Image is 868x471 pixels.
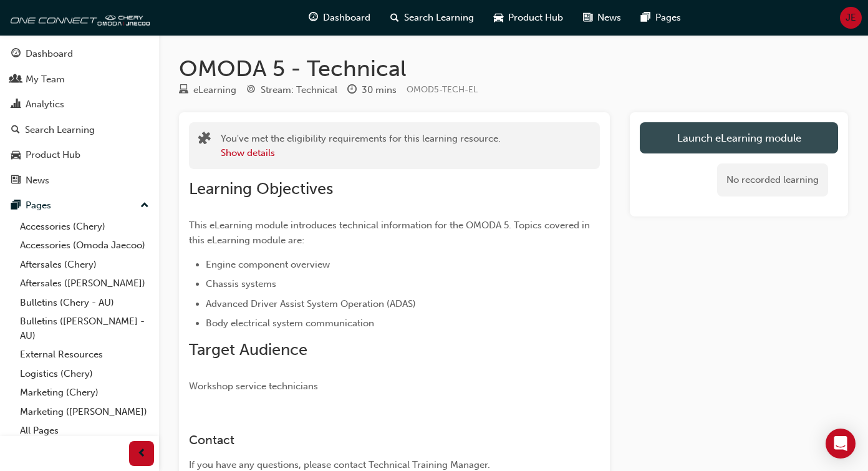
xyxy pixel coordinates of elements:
[189,220,592,246] span: This eLearning module introduces technical information for the OMODA 5. Topics covered in this eL...
[5,42,154,66] a: Dashboard
[26,198,51,213] div: Pages
[246,82,337,98] div: Stream
[5,119,154,142] a: Search Learning
[15,217,154,236] a: Accessories (Chery)
[206,298,416,309] span: Advanced Driver Assist System Operation (ADAS)
[11,175,21,187] span: news-icon
[5,169,154,192] a: News
[404,11,474,25] span: Search Learning
[26,97,64,112] div: Analytics
[206,259,330,270] span: Engine component overview
[140,198,149,214] span: up-icon
[26,173,49,188] div: News
[11,150,21,161] span: car-icon
[6,5,150,30] img: oneconnect
[362,83,397,97] div: 30 mins
[11,200,21,211] span: pages-icon
[206,318,374,329] span: Body electrical system communication
[179,82,236,98] div: Type
[25,123,95,137] div: Search Learning
[347,85,357,96] span: clock-icon
[631,5,691,31] a: pages-iconPages
[26,148,80,162] div: Product Hub
[323,11,370,25] span: Dashboard
[15,293,154,313] a: Bulletins (Chery - AU)
[5,194,154,217] button: Pages
[189,179,333,198] span: Learning Objectives
[189,340,307,359] span: Target Audience
[15,236,154,255] a: Accessories (Omoda Jaecoo)
[15,421,154,440] a: All Pages
[390,10,399,26] span: search-icon
[826,429,856,459] div: Open Intercom Messenger
[137,446,147,462] span: prev-icon
[5,143,154,167] a: Product Hub
[309,10,318,26] span: guage-icon
[221,132,501,160] div: You've met the eligibility requirements for this learning resource.
[299,5,380,31] a: guage-iconDashboard
[189,381,318,392] span: Workshop service technicians
[15,402,154,422] a: Marketing ([PERSON_NAME])
[5,40,154,194] button: DashboardMy TeamAnalyticsSearch LearningProduct HubNews
[15,364,154,384] a: Logistics (Chery)
[11,74,21,85] span: people-icon
[15,255,154,274] a: Aftersales (Chery)
[261,83,337,97] div: Stream: Technical
[26,47,73,61] div: Dashboard
[11,49,21,60] span: guage-icon
[26,72,65,87] div: My Team
[198,133,211,147] span: puzzle-icon
[717,163,828,197] div: No recorded learning
[15,383,154,402] a: Marketing (Chery)
[583,10,592,26] span: news-icon
[193,83,236,97] div: eLearning
[407,84,478,95] span: Learning resource code
[5,93,154,116] a: Analytics
[597,11,621,25] span: News
[573,5,631,31] a: news-iconNews
[15,312,154,345] a: Bulletins ([PERSON_NAME] - AU)
[655,11,681,25] span: Pages
[206,278,276,289] span: Chassis systems
[5,68,154,91] a: My Team
[347,82,397,98] div: Duration
[15,274,154,293] a: Aftersales ([PERSON_NAME])
[15,345,154,364] a: External Resources
[179,55,848,82] h1: OMODA 5 - Technical
[380,5,484,31] a: search-iconSearch Learning
[221,146,275,160] button: Show details
[189,433,594,447] h3: Contact
[641,10,650,26] span: pages-icon
[640,122,838,153] a: Launch eLearning module
[484,5,573,31] a: car-iconProduct Hub
[846,11,856,25] span: JE
[508,11,563,25] span: Product Hub
[179,85,188,96] span: learningResourceType_ELEARNING-icon
[840,7,862,29] button: JE
[11,99,21,110] span: chart-icon
[246,85,256,96] span: target-icon
[11,125,20,136] span: search-icon
[494,10,503,26] span: car-icon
